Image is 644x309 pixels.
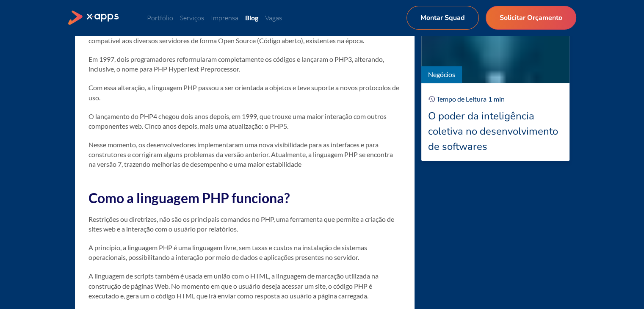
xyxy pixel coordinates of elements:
div: O poder da inteligência coletiva no desenvolvimento de softwares [428,108,563,154]
p: Em 1997, dois programadores reformularam completamente os códigos e lançaram o PHP3, alterando, i... [88,54,401,74]
strong: Como a linguagem PHP funciona? [88,190,290,206]
a: Negócios [428,70,455,78]
a: Imprensa [211,14,238,22]
a: Blog [245,14,258,22]
div: Tempo de Leitura [437,94,486,104]
p: A linguagem de scripts também é usada em união com o HTML, a linguagem de marcação utilizada na c... [88,271,401,301]
a: Solicitar Orçamento [486,6,576,30]
a: Serviços [180,14,204,22]
p: A princípio, a linguagem PHP é uma linguagem livre, sem taxas e custos na instalação de sistemas ... [88,243,401,262]
div: 1 [488,94,492,104]
p: O lançamento do PHP4 chegou dois anos depois, em 1999, que trouxe uma maior interação com outros ... [88,111,401,131]
p: Restrições ou diretrizes, não são os principais comandos no PHP, uma ferramenta que permite a cri... [88,214,401,234]
div: min [494,94,505,104]
p: Com essa alteração, a linguagem PHP passou a ser orientada a objetos e teve suporte a novos proto... [88,83,401,102]
p: Nesse momento, os desenvolvedores implementaram uma nova visibilidade para as interfaces e para c... [88,140,401,169]
a: Portfólio [147,14,173,22]
a: Tempo de Leitura1minO poder da inteligência coletiva no desenvolvimento de softwares [421,83,569,161]
a: Montar Squad [406,6,479,30]
a: Vagas [265,14,282,22]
